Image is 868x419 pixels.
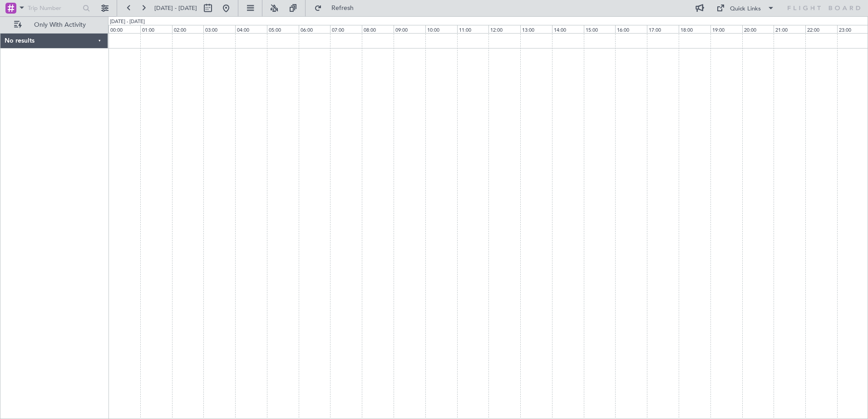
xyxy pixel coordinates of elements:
button: Only With Activity [10,18,99,32]
div: 16:00 [615,25,647,33]
div: 03:00 [203,25,235,33]
div: 22:00 [805,25,837,33]
div: 12:00 [488,25,520,33]
div: 19:00 [710,25,742,33]
div: 20:00 [742,25,774,33]
button: Refresh [310,1,365,15]
div: 11:00 [457,25,489,33]
button: Quick Links [712,1,779,15]
div: 00:00 [108,25,140,33]
div: 05:00 [267,25,299,33]
div: 04:00 [235,25,267,33]
div: 10:00 [425,25,457,33]
span: [DATE] - [DATE] [154,4,197,12]
div: 07:00 [330,25,362,33]
div: 13:00 [520,25,552,33]
div: 15:00 [584,25,616,33]
div: Quick Links [730,5,761,14]
div: 21:00 [774,25,805,33]
div: 02:00 [172,25,204,33]
div: 01:00 [140,25,172,33]
div: 06:00 [299,25,330,33]
div: 18:00 [679,25,710,33]
div: 09:00 [394,25,425,33]
div: 08:00 [362,25,394,33]
div: [DATE] - [DATE] [110,18,145,26]
span: Refresh [324,5,362,11]
input: Trip Number [28,1,80,15]
div: 14:00 [552,25,584,33]
span: Only With Activity [24,22,96,28]
div: 17:00 [647,25,679,33]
